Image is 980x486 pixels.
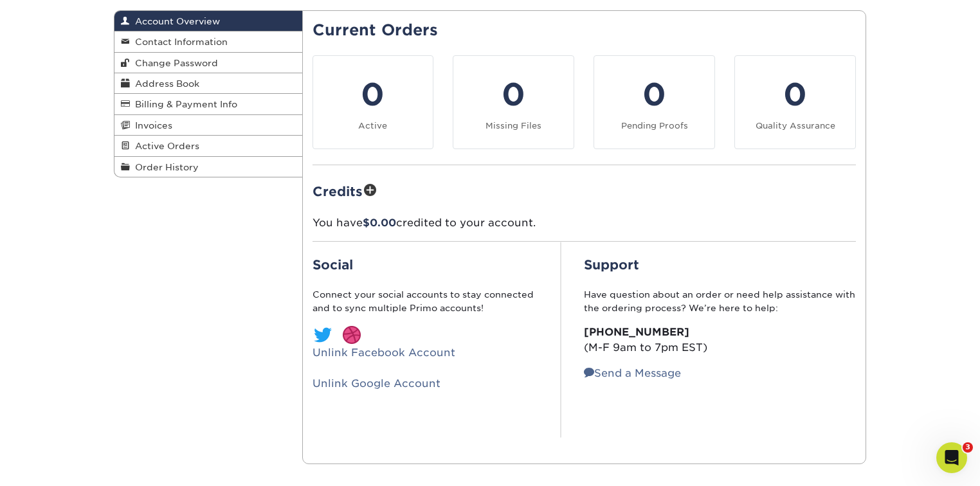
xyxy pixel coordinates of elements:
[114,32,302,52] a: Contact Information
[594,55,715,149] a: 0 Pending Proofs
[114,136,302,156] a: Active Orders
[453,55,574,149] a: 0 Missing Files
[313,377,440,390] a: Unlink Google Account
[130,58,218,68] span: Change Password
[313,181,857,201] h2: Credits
[114,11,302,32] a: Account Overview
[461,71,566,118] div: 0
[313,215,857,231] p: You have credited to your account.
[734,55,856,149] a: 0 Quality Assurance
[963,442,973,453] span: 3
[114,94,302,114] a: Billing & Payment Info
[313,55,434,149] a: 0 Active
[743,71,848,118] div: 0
[621,121,688,130] small: Pending Proofs
[602,71,707,118] div: 0
[584,325,856,355] p: (M-F 9am to 7pm EST)
[756,121,835,130] small: Quality Assurance
[313,325,333,345] img: btn-twitter.jpg
[130,16,220,26] span: Account Overview
[114,53,302,73] a: Change Password
[358,121,387,130] small: Active
[313,346,455,359] a: Unlink Facebook Account
[363,217,396,229] span: $0.00
[114,73,302,94] a: Address Book
[313,21,857,40] h2: Current Orders
[130,141,199,151] span: Active Orders
[485,121,541,130] small: Missing Files
[114,157,302,177] a: Order History
[130,37,228,47] span: Contact Information
[584,367,681,379] a: Send a Message
[130,120,172,130] span: Invoices
[584,288,856,314] p: Have question about an order or need help assistance with the ordering process? We’re here to help:
[341,325,362,345] img: btn-dribbble.jpg
[584,257,856,273] h2: Support
[313,257,538,273] h2: Social
[114,115,302,136] a: Invoices
[130,78,199,89] span: Address Book
[584,326,689,338] strong: [PHONE_NUMBER]
[130,162,199,172] span: Order History
[130,99,237,109] span: Billing & Payment Info
[313,288,538,314] p: Connect your social accounts to stay connected and to sync multiple Primo accounts!
[936,442,967,473] iframe: Intercom live chat
[321,71,426,118] div: 0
